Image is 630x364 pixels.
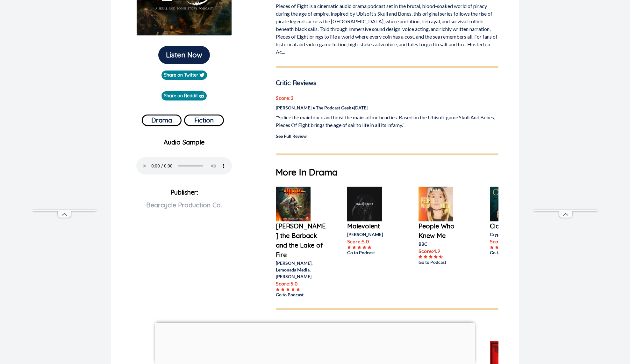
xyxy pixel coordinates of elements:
[276,291,327,298] a: Go to Podcast
[347,221,398,231] a: Malevolent
[347,187,382,221] img: Malevolent
[490,187,525,221] img: Close Your Eyes
[276,320,498,334] h1: More In Fiction
[490,238,541,245] p: Score: 4.0
[142,115,182,126] button: Drama
[184,115,224,126] button: Fiction
[155,323,475,362] iframe: Advertisement
[276,104,498,111] p: [PERSON_NAME] • The Podcast Geek • [DATE]
[490,231,541,238] p: Cryptic Radio
[276,78,498,88] p: Critic Reviews
[116,186,252,232] p: Publisher:
[419,259,469,265] a: Go to Podcast
[184,112,224,126] a: Fiction
[276,187,311,221] img: Hildy the Barback and the Lake of Fire
[347,238,398,245] p: Score: 5.0
[419,221,469,241] a: People Who Knew Me
[419,247,469,255] p: Score: 4.9
[161,71,207,80] a: Share on Twitter
[142,112,182,126] a: Drama
[146,201,222,209] span: Bearcycle Production Co.
[32,18,96,210] iframe: Advertisement
[136,157,232,175] audio: Your browser does not support the audio element
[490,249,541,256] a: Go to Podcast
[276,114,498,129] p: "Splice the mainbrace and hoist the mainsail me hearties. Based on the Ubisoft game Skull And Bon...
[347,231,398,238] p: [PERSON_NAME]
[276,221,327,260] a: [PERSON_NAME] the Barback and the Lake of Fire
[419,187,453,221] img: People Who Knew Me
[347,249,398,256] a: Go to Podcast
[116,137,252,147] p: Audio Sample
[490,221,541,231] a: Close Your Eyes
[158,46,210,64] button: Listen Now
[276,94,498,102] p: Score: 3
[276,280,327,287] p: Score: 5.0
[276,260,327,280] p: [PERSON_NAME], Lemonada Media, [PERSON_NAME]
[419,241,469,247] p: BBC
[161,91,207,100] a: Share on Reddit
[276,166,498,179] h1: More In Drama
[534,18,598,210] iframe: Advertisement
[276,133,307,139] a: See Full Review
